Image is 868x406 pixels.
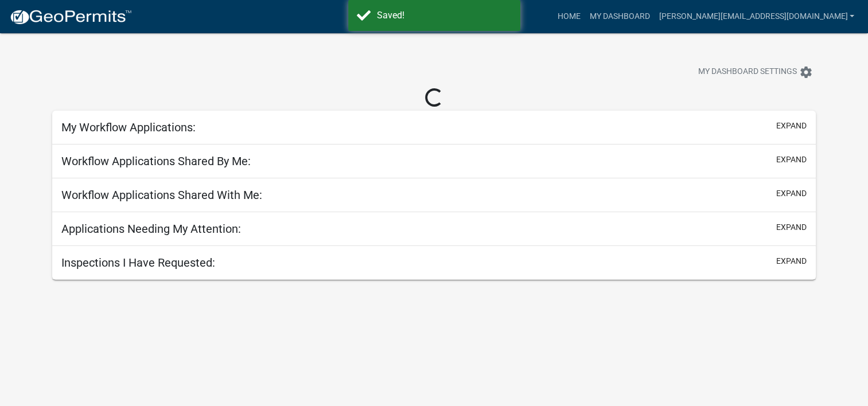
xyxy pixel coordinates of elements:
[799,65,813,79] i: settings
[776,255,807,267] button: expand
[61,256,215,270] h5: Inspections I Have Requested:
[61,120,196,134] h5: My Workflow Applications:
[698,65,797,79] span: My Dashboard Settings
[585,6,654,28] a: My Dashboard
[61,188,262,202] h5: Workflow Applications Shared With Me:
[776,154,807,166] button: expand
[776,221,807,233] button: expand
[776,120,807,132] button: expand
[689,61,822,83] button: My Dashboard Settingssettings
[61,222,241,236] h5: Applications Needing My Attention:
[552,6,585,28] a: Home
[377,9,512,22] div: Saved!
[61,154,251,168] h5: Workflow Applications Shared By Me:
[654,6,859,28] a: [PERSON_NAME][EMAIL_ADDRESS][DOMAIN_NAME]
[776,188,807,200] button: expand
